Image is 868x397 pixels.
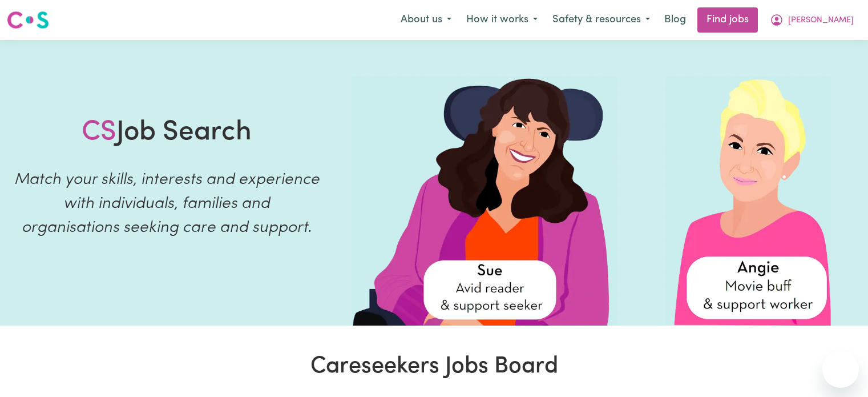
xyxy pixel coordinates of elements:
a: Careseekers logo [7,7,49,33]
span: [PERSON_NAME] [788,14,854,27]
img: Careseekers logo [7,10,49,30]
button: How it works [459,8,545,32]
p: Match your skills, interests and experience with individuals, families and organisations seeking ... [14,168,320,240]
button: About us [393,8,459,32]
button: Safety & resources [545,8,657,32]
h1: Job Search [82,117,252,150]
iframe: Button to launch messaging window [822,351,859,388]
a: Blog [657,7,693,33]
a: Find jobs [697,7,758,33]
button: My Account [762,8,861,32]
span: CS [82,119,116,146]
